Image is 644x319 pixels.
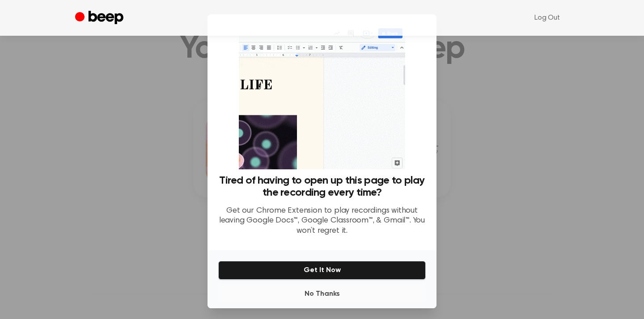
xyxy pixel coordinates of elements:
[218,285,426,303] button: No Thanks
[218,175,426,199] h3: Tired of having to open up this page to play the recording every time?
[75,9,126,27] a: Beep
[218,206,426,236] p: Get our Chrome Extension to play recordings without leaving Google Docs™, Google Classroom™, & Gm...
[525,7,569,29] a: Log Out
[239,25,405,169] img: Beep extension in action
[218,261,426,280] button: Get It Now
